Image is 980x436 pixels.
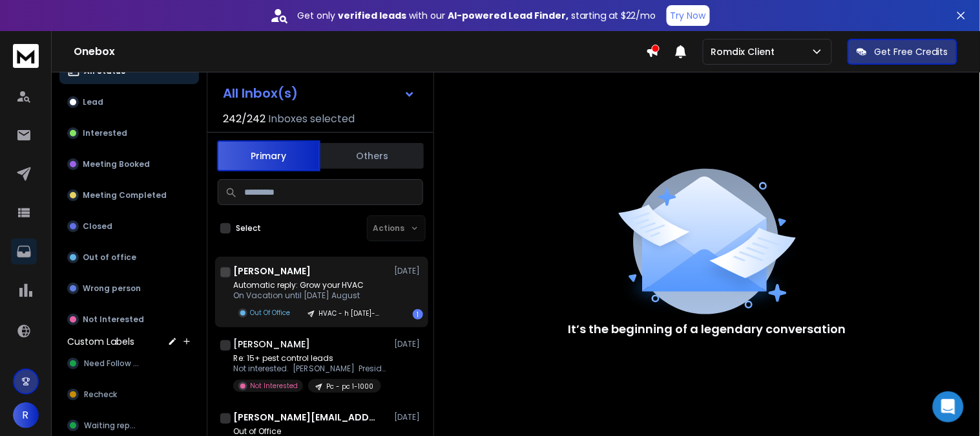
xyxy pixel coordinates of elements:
[394,339,423,349] p: [DATE]
[36,21,63,31] div: v 4.0.25
[83,221,112,232] p: Closed
[394,266,423,276] p: [DATE]
[394,412,423,422] p: [DATE]
[318,309,381,318] p: HVAC - h [DATE]-2894 - DOT COM DOMAIN
[143,76,218,85] div: Keywords by Traffic
[250,381,298,391] p: Not Interested
[21,34,31,44] img: website_grey.svg
[74,44,646,60] h1: Onebox
[84,420,136,431] span: Waiting reply
[217,140,320,171] button: Primary
[49,76,116,85] div: Domain Overview
[34,34,92,44] div: Domain: [URL]
[223,111,266,127] span: 242 / 242
[59,120,199,146] button: Interested
[83,314,144,325] p: Not Interested
[711,45,780,58] p: Romdix Client
[59,151,199,177] button: Meeting Booked
[59,351,199,376] button: Need Follow up
[83,190,167,201] p: Meeting Completed
[933,391,964,422] div: Open Intercom Messenger
[13,402,39,428] button: R
[59,213,199,239] button: Closed
[129,75,139,85] img: tab_keywords_by_traffic_grey.svg
[83,252,136,263] p: Out of office
[223,87,298,100] h1: All Inbox(s)
[84,358,143,369] span: Need Follow up
[35,75,45,85] img: tab_domain_overview_orange.svg
[233,364,388,374] p: Not interested. [PERSON_NAME] President Turf Managers LLC >
[83,97,103,107] p: Lead
[236,223,261,234] label: Select
[413,309,423,320] div: 1
[233,353,388,364] p: Re: 15+ pest control leads
[59,245,199,270] button: Out of office
[268,111,355,127] h3: Inboxes selected
[83,128,127,138] p: Interested
[233,280,388,290] p: Automatic reply: Grow your HVAC
[297,9,656,22] p: Get only with our starting at $22/mo
[233,411,375,424] h1: [PERSON_NAME][EMAIL_ADDRESS][PERSON_NAME][DOMAIN_NAME]
[667,5,710,26] button: Try Now
[338,9,406,22] strong: verified leads
[250,308,290,318] p: Out Of Office
[213,80,426,106] button: All Inbox(s)
[59,382,199,408] button: Recheck
[848,39,957,65] button: Get Free Credits
[233,290,388,301] p: On Vacation until [DATE] August
[84,389,117,400] span: Recheck
[67,335,134,348] h3: Custom Labels
[83,283,141,294] p: Wrong person
[13,44,39,68] img: logo
[83,159,150,169] p: Meeting Booked
[59,89,199,115] button: Lead
[233,338,310,351] h1: [PERSON_NAME]
[21,21,31,31] img: logo_orange.svg
[59,276,199,301] button: Wrong person
[671,9,706,22] p: Try Now
[326,382,373,391] p: Pc - pc 1-1000
[568,320,846,338] p: It’s the beginning of a legendary conversation
[320,142,424,170] button: Others
[875,45,948,58] p: Get Free Credits
[59,182,199,208] button: Meeting Completed
[448,9,568,22] strong: AI-powered Lead Finder,
[59,307,199,332] button: Not Interested
[233,265,311,278] h1: [PERSON_NAME]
